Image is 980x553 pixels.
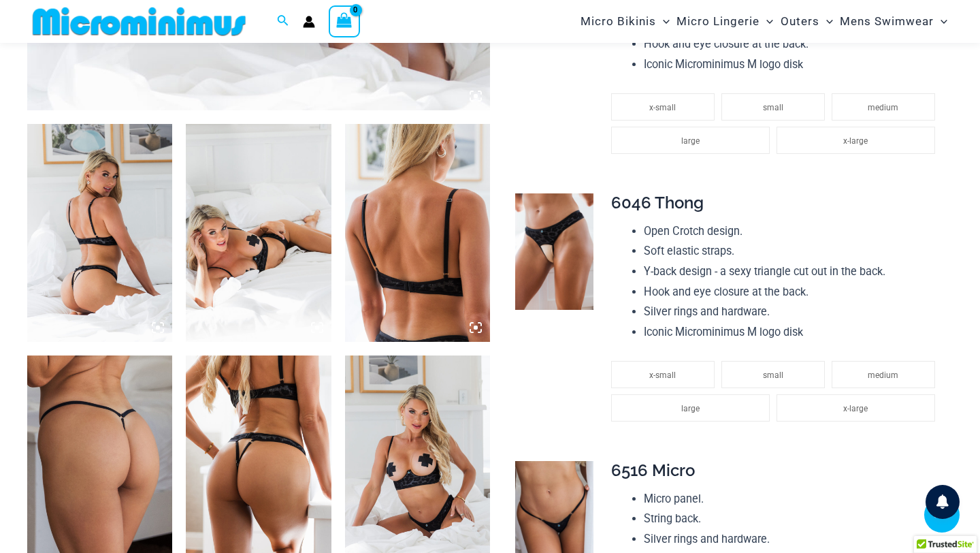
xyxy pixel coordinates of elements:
li: Silver rings and hardware. [644,529,941,550]
span: x-large [843,136,868,146]
li: medium [832,361,935,388]
img: Nights Fall Silver Leopard 6046 Thong [515,193,593,311]
nav: Site Navigation [575,2,953,41]
span: medium [868,370,898,380]
li: Hook and eye closure at the back. [644,34,941,54]
img: Nights Fall Silver Leopard 1036 Bra 6046 Thong [27,124,172,342]
span: Menu Toggle [656,4,670,39]
span: small [763,370,783,380]
li: Micro panel. [644,489,941,509]
a: Mens SwimwearMenu ToggleMenu Toggle [836,4,951,39]
li: Iconic Microminimus M logo disk [644,54,941,75]
img: MM SHOP LOGO FLAT [27,6,251,37]
li: x-small [611,361,715,388]
a: Search icon link [277,13,289,30]
span: Menu Toggle [934,4,947,39]
a: OutersMenu ToggleMenu Toggle [777,4,836,39]
span: Micro Lingerie [676,4,759,39]
li: large [611,394,770,422]
span: Menu Toggle [819,4,833,39]
li: small [721,361,825,388]
span: 6046 Thong [611,193,704,212]
img: Nights Fall Silver Leopard 1036 Bra [345,124,490,342]
span: large [681,136,700,146]
li: medium [832,93,935,121]
span: medium [868,103,898,112]
span: Outers [781,4,819,39]
li: Hook and eye closure at the back. [644,282,941,302]
img: Nights Fall Silver Leopard 1036 Bra 6046 Thong [186,124,331,342]
li: large [611,127,770,154]
span: Menu Toggle [759,4,773,39]
span: Micro Bikinis [581,4,656,39]
a: Micro BikinisMenu ToggleMenu Toggle [577,4,673,39]
span: x-small [649,370,676,380]
li: String back. [644,509,941,529]
a: View Shopping Cart, empty [329,5,360,37]
span: Mens Swimwear [840,4,934,39]
a: Account icon link [303,16,315,28]
span: 6516 Micro [611,460,695,480]
li: Soft elastic straps. [644,241,941,262]
span: x-large [843,404,868,413]
span: small [763,103,783,112]
li: Silver rings and hardware. [644,302,941,322]
li: x-large [777,394,935,422]
li: Iconic Microminimus M logo disk [644,322,941,343]
li: x-small [611,93,715,121]
li: Y-back design - a sexy triangle cut out in the back. [644,262,941,282]
li: x-large [777,127,935,154]
span: large [681,404,700,413]
li: Open Crotch design. [644,221,941,242]
span: x-small [649,103,676,112]
a: Micro LingerieMenu ToggleMenu Toggle [673,4,777,39]
li: small [721,93,825,121]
